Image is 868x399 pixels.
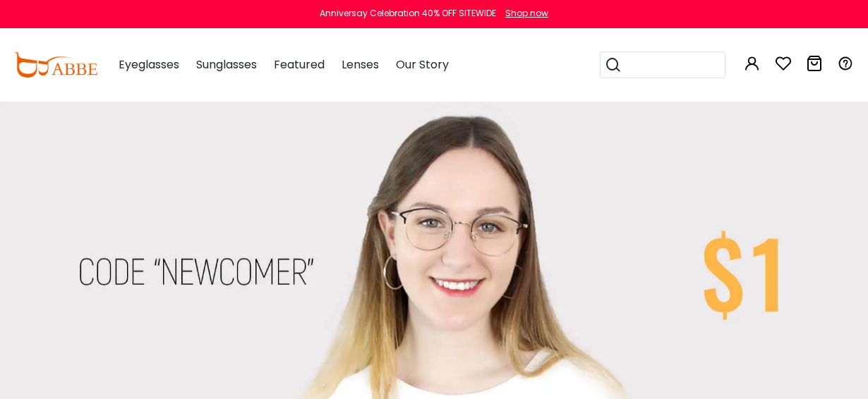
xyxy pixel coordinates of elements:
[119,56,179,73] span: Eyeglasses
[196,56,257,73] span: Sunglasses
[14,52,97,78] img: abbeglasses.com
[498,7,548,19] a: Shop now
[274,56,325,73] span: Featured
[505,7,548,20] div: Shop now
[342,56,379,73] span: Lenses
[320,7,496,20] div: Anniversay Celebration 40% OFF SITEWIDE
[396,56,449,73] span: Our Story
